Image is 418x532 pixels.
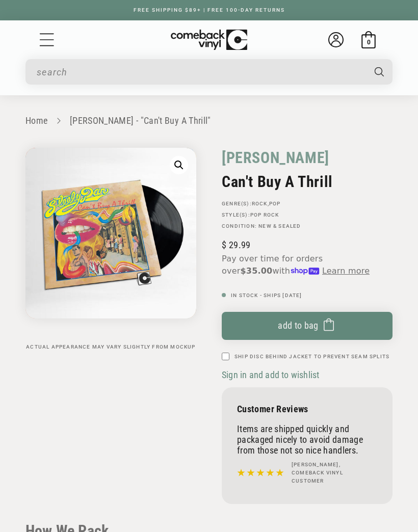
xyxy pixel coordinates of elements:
p: Items are shipped quickly and packaged nicely to avoid damage from those not so nice handlers. [237,423,377,456]
span: Add to bag [278,320,319,331]
input: search [37,62,364,83]
a: FREE SHIPPING $89+ | FREE 100-DAY RETURNS [123,7,295,13]
button: Sign in and add to wishlist [222,369,322,381]
button: Search [365,59,394,85]
p: In Stock - Ships [DATE] [222,292,393,299]
p: GENRE(S): , [222,201,393,207]
p: Customer Reviews [237,404,377,414]
p: Condition: New & Sealed [222,223,393,229]
a: [PERSON_NAME] - "Can't Buy A Thrill" [70,115,211,126]
p: STYLE(S): [222,212,393,218]
h2: Can't Buy A Thrill [222,173,393,191]
span: 29.99 [222,240,250,250]
img: ComebackVinyl.com [171,30,247,50]
button: Add to bag [222,312,393,340]
a: Home [25,115,47,126]
label: Ship Disc Behind Jacket To Prevent Seam Splits [234,353,389,360]
span: 0 [367,38,371,46]
a: [PERSON_NAME] [222,148,329,168]
nav: breadcrumbs [25,114,393,128]
a: Pop Rock [250,212,279,218]
span: Sign in and add to wishlist [222,369,319,380]
p: Actual appearance may vary slightly from mockup [25,344,196,350]
div: Search [25,59,393,85]
media-gallery: Gallery Viewer [25,148,196,350]
a: Rock [252,201,268,206]
img: star5.svg [237,458,284,488]
h4: [PERSON_NAME], Comeback Vinyl customer [292,461,375,485]
span: $ [222,240,226,250]
summary: Menu [38,31,56,48]
a: Pop [269,201,281,206]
